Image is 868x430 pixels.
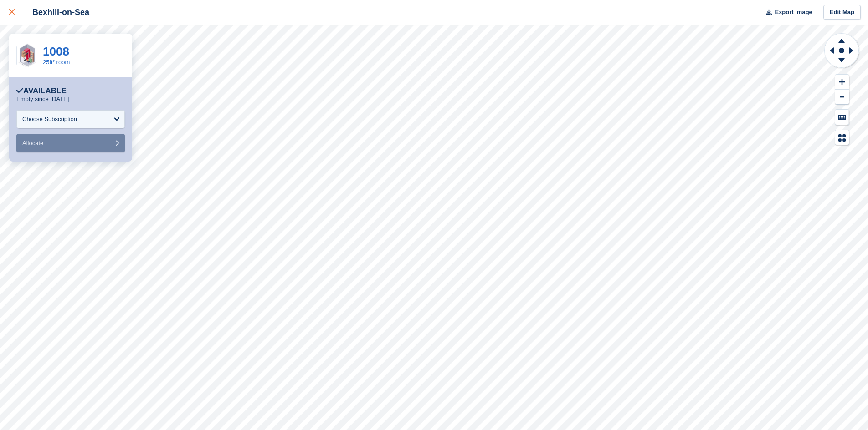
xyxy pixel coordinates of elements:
button: Allocate [16,134,125,152]
div: Choose Subscription [22,115,77,124]
p: Empty since [DATE] [16,96,69,103]
a: 25ft² room [43,59,70,66]
div: Bexhill-on-Sea [24,7,89,18]
button: Keyboard Shortcuts [835,110,849,125]
span: Allocate [22,140,43,147]
img: 25FT.jpg [17,42,38,68]
button: Zoom In [835,75,849,90]
span: Export Image [775,8,812,17]
div: Available [16,86,67,96]
button: Map Legend [835,130,849,145]
a: 1008 [43,45,69,58]
button: Export Image [760,5,812,20]
button: Zoom Out [835,90,849,105]
a: Edit Map [823,5,861,20]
